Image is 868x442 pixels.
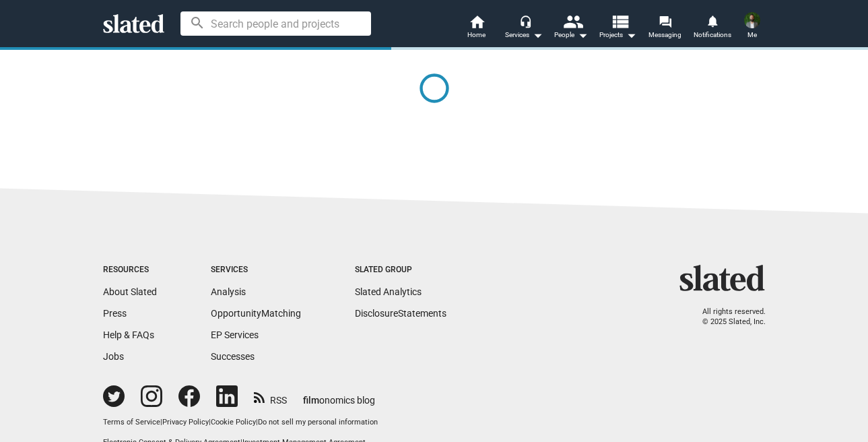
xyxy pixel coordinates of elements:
div: Services [211,265,301,276]
button: Projects [595,13,642,43]
mat-icon: arrow_drop_down [623,27,639,43]
div: Slated Group [355,265,446,276]
mat-icon: arrow_drop_down [574,27,591,43]
span: | [160,418,162,427]
mat-icon: arrow_drop_down [529,27,545,43]
mat-icon: notifications [706,14,719,27]
a: Privacy Policy [162,418,209,427]
a: Home [453,13,500,43]
img: Felix Nunez JR [744,12,760,28]
a: Analysis [211,286,246,297]
a: RSS [254,386,287,407]
button: Services [500,13,547,43]
a: filmonomics blog [303,383,375,407]
button: Do not sell my personal information [258,418,378,428]
a: Slated Analytics [355,286,422,297]
mat-icon: view_list [609,11,629,31]
a: Terms of Service [103,418,160,427]
button: People [547,13,595,43]
div: People [554,27,588,43]
a: About Slated [103,286,157,297]
div: Resources [103,265,157,276]
span: Messaging [648,27,681,43]
span: Me [747,27,757,43]
p: All rights reserved. © 2025 Slated, Inc. [688,307,766,327]
a: Jobs [103,351,124,362]
a: Messaging [642,13,689,43]
a: Successes [211,351,255,362]
a: DisclosureStatements [355,308,446,319]
a: Press [103,308,127,319]
a: Cookie Policy [211,418,256,427]
mat-icon: headset_mic [519,15,531,27]
a: Help & FAQs [103,329,154,340]
a: EP Services [211,329,259,340]
input: Search people and projects [180,11,371,36]
button: Felix Nunez JRMe [736,9,768,44]
mat-icon: people [562,11,582,31]
a: Notifications [689,13,736,43]
span: Notifications [694,27,731,43]
mat-icon: home [469,13,485,30]
div: Services [505,27,543,43]
span: | [256,418,258,427]
span: film [303,395,319,406]
mat-icon: forum [659,15,671,28]
span: Home [467,27,486,43]
span: | [209,418,211,427]
a: OpportunityMatching [211,308,301,319]
span: Projects [599,27,636,43]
